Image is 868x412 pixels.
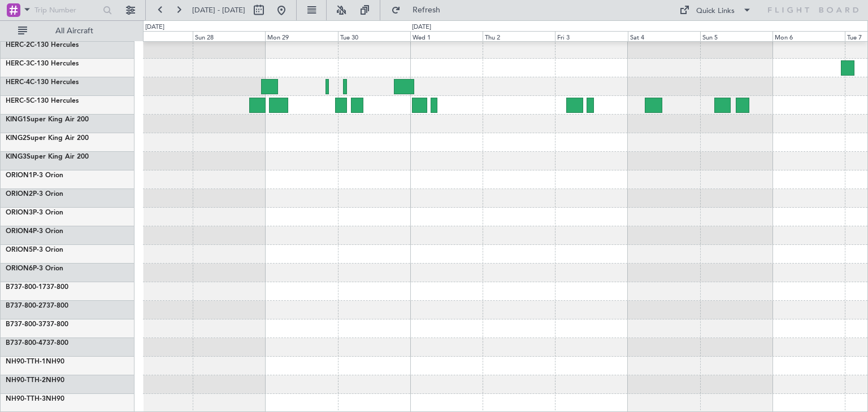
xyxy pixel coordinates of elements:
[6,228,63,235] a: ORION4P-3 Orion
[6,358,46,365] span: NH90-TTH-1
[6,303,42,309] span: B737-800-2
[6,79,30,86] span: HERC-4
[6,154,27,160] span: KING3
[265,31,337,41] div: Mon 29
[6,60,79,67] a: HERC-3C-130 Hercules
[386,1,454,19] button: Refresh
[555,31,627,41] div: Fri 3
[6,358,64,365] a: NH90-TTH-1NH90
[772,31,845,41] div: Mon 6
[6,209,63,216] a: ORION3P-3 Orion
[412,23,431,32] div: [DATE]
[6,172,33,179] span: ORION1
[12,22,123,40] button: All Aircraft
[410,31,483,41] div: Wed 1
[29,27,119,35] span: All Aircraft
[192,5,245,15] span: [DATE] - [DATE]
[6,42,79,49] a: HERC-2C-130 Hercules
[6,377,64,384] a: NH90-TTH-2NH90
[6,209,33,216] span: ORION3
[483,31,555,41] div: Thu 2
[6,265,63,272] a: ORION6P-3 Orion
[6,265,33,272] span: ORION6
[6,135,89,142] a: KING2Super King Air 200
[6,247,33,253] span: ORION5
[6,340,68,347] a: B737-800-4737-800
[6,191,33,198] span: ORION2
[6,116,89,123] a: KING1Super King Air 200
[34,2,99,19] input: Trip Number
[6,98,30,104] span: HERC-5
[6,42,30,49] span: HERC-2
[6,135,27,142] span: KING2
[6,396,46,402] span: NH90-TTH-3
[145,23,164,32] div: [DATE]
[6,116,27,123] span: KING1
[6,172,63,179] a: ORION1P-3 Orion
[193,31,265,41] div: Sun 28
[628,31,700,41] div: Sat 4
[696,6,735,17] div: Quick Links
[700,31,772,41] div: Sun 5
[6,191,63,198] a: ORION2P-3 Orion
[6,284,42,291] span: B737-800-1
[6,303,68,309] a: B737-800-2737-800
[674,1,757,19] button: Quick Links
[403,6,450,14] span: Refresh
[6,79,79,86] a: HERC-4C-130 Hercules
[6,154,89,160] a: KING3Super King Air 200
[6,321,68,328] a: B737-800-3737-800
[6,228,33,235] span: ORION4
[120,31,193,41] div: Sat 27
[6,98,79,104] a: HERC-5C-130 Hercules
[6,247,63,253] a: ORION5P-3 Orion
[6,340,42,347] span: B737-800-4
[6,284,68,291] a: B737-800-1737-800
[6,60,30,67] span: HERC-3
[6,396,64,402] a: NH90-TTH-3NH90
[6,377,46,384] span: NH90-TTH-2
[338,31,410,41] div: Tue 30
[6,321,42,328] span: B737-800-3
